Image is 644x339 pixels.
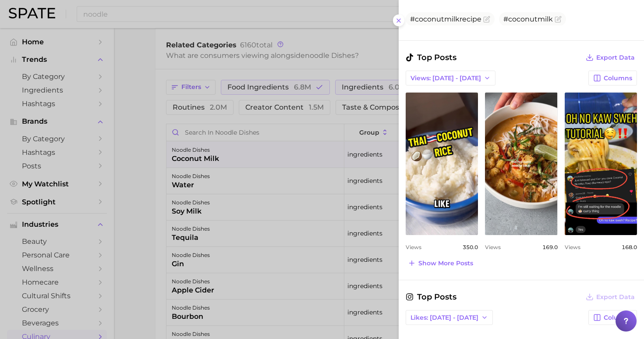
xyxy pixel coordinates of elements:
button: Columns [588,71,637,86]
span: 169.0 [542,244,558,250]
button: Flag as miscategorized or irrelevant [555,16,562,23]
span: #coconutmilk [503,15,553,23]
button: Flag as miscategorized or irrelevant [483,16,490,23]
span: 168.0 [622,244,637,250]
span: Views: [DATE] - [DATE] [410,75,481,82]
span: Views [565,244,580,250]
button: Likes: [DATE] - [DATE] [406,310,493,325]
span: Likes: [DATE] - [DATE] [410,314,478,321]
span: Export Data [596,293,635,301]
button: Views: [DATE] - [DATE] [406,71,495,86]
span: Top Posts [406,51,456,64]
span: 350.0 [463,244,478,250]
button: Export Data [584,51,637,64]
span: Show more posts [418,260,473,267]
span: Views [485,244,501,250]
span: Export Data [596,54,635,61]
span: Columns [604,75,632,82]
button: Show more posts [406,257,475,269]
button: Export Data [584,291,637,303]
span: Top Posts [406,291,456,303]
span: #coconutmilkrecipe [410,15,481,23]
button: Columns [588,310,637,325]
span: Columns [604,314,632,321]
span: Views [406,244,421,250]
